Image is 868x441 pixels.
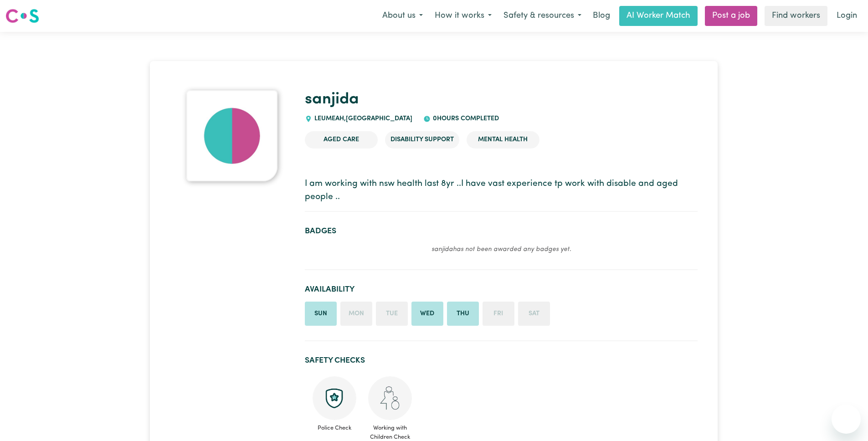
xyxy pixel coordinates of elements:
[305,285,698,294] h2: Availability
[305,131,378,149] li: Aged Care
[376,302,408,326] li: Unavailable on Tuesday
[368,420,412,441] span: Working with Children Check
[411,302,443,326] li: Available on Wednesday
[368,376,412,420] img: Working with children check
[447,302,479,326] li: Available on Thursday
[376,6,429,26] button: About us
[305,92,359,108] a: sanjida
[619,6,698,26] a: AI Worker Match
[429,6,498,26] button: How it works
[340,302,372,326] li: Unavailable on Monday
[186,90,277,181] img: sanjida
[385,131,459,149] li: Disability Support
[313,376,356,420] img: Police check
[832,405,861,434] iframe: Button to launch messaging window
[705,6,757,26] a: Post a job
[483,302,514,326] li: Unavailable on Friday
[5,5,39,26] a: Careseekers logo
[587,6,616,26] a: Blog
[5,8,39,24] img: Careseekers logo
[518,302,550,326] li: Unavailable on Saturday
[170,90,293,181] a: sanjida's profile picture'
[467,131,539,149] li: Mental Health
[431,246,571,253] em: sanjida has not been awarded any badges yet.
[305,302,337,326] li: Available on Sunday
[305,178,698,204] p: I am working with nsw health last 8yr ..I have vast experience tp work with disable and aged peop...
[305,226,698,236] h2: Badges
[312,115,412,122] span: LEUMEAH , [GEOGRAPHIC_DATA]
[831,6,863,26] a: Login
[431,115,499,122] span: 0 hours completed
[305,356,698,365] h2: Safety Checks
[765,6,827,26] a: Find workers
[312,420,357,432] span: Police Check
[498,6,587,26] button: Safety & resources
